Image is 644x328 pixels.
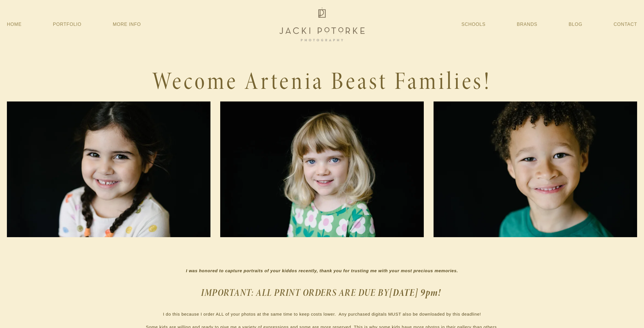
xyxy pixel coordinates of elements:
[569,19,582,30] a: Blog
[276,6,368,43] img: Jacki Potorke Sacramento Family Photographer
[53,22,81,27] a: Portfolio
[7,284,637,301] h2: IMPORTANT: ALL PRINT ORDERS ARE DUE BY
[614,19,637,30] a: Contact
[517,19,537,30] a: Brands
[7,66,637,97] h1: Wecome Artenia Beast Families!
[7,19,22,30] a: Home
[389,286,441,299] strong: [DATE] 9pm!
[113,19,141,30] a: More Info
[7,310,637,319] p: I do this because I order ALL of your photos at the same time to keep costs lower. Any purchased ...
[461,19,486,30] a: Schools
[186,268,458,273] em: I was honored to capture portraits of your kiddos recently, thank you for trusting me with your m...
